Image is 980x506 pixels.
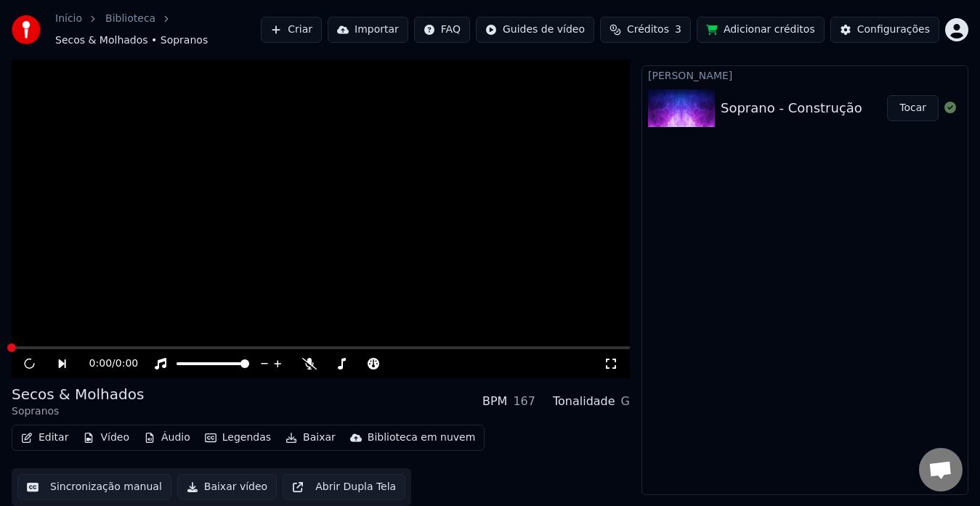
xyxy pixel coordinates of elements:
[919,448,963,491] a: Bate-papo aberto
[328,17,408,43] button: Importar
[261,17,322,43] button: Criar
[642,66,968,83] div: [PERSON_NAME]
[476,17,594,43] button: Guides de vídeo
[887,95,939,121] button: Tocar
[280,428,341,448] button: Baixar
[17,474,171,500] button: Sincronização manual
[55,12,82,26] a: Início
[414,17,470,43] button: FAQ
[177,474,277,500] button: Baixar vídeo
[55,12,261,48] nav: breadcrumb
[15,428,74,448] button: Editar
[55,33,208,48] span: Secos & Molhados • Sopranos
[77,428,135,448] button: Vídeo
[89,356,124,371] div: /
[600,17,691,43] button: Créditos3
[12,15,41,44] img: youka
[627,23,669,37] span: Créditos
[12,384,144,404] div: Secos & Molhados
[621,393,630,410] div: G
[283,474,405,500] button: Abrir Dupla Tela
[675,23,681,37] span: 3
[138,428,196,448] button: Áudio
[89,356,112,371] span: 0:00
[199,428,277,448] button: Legendas
[513,393,535,410] div: 167
[553,393,615,410] div: Tonalidade
[482,393,507,410] div: BPM
[12,404,144,419] div: Sopranos
[697,17,825,43] button: Adicionar créditos
[116,356,138,371] span: 0:00
[830,17,939,43] button: Configurações
[105,12,155,26] a: Biblioteca
[857,23,930,37] div: Configurações
[368,430,476,445] div: Biblioteca em nuvem
[721,98,862,118] div: Soprano - Construção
